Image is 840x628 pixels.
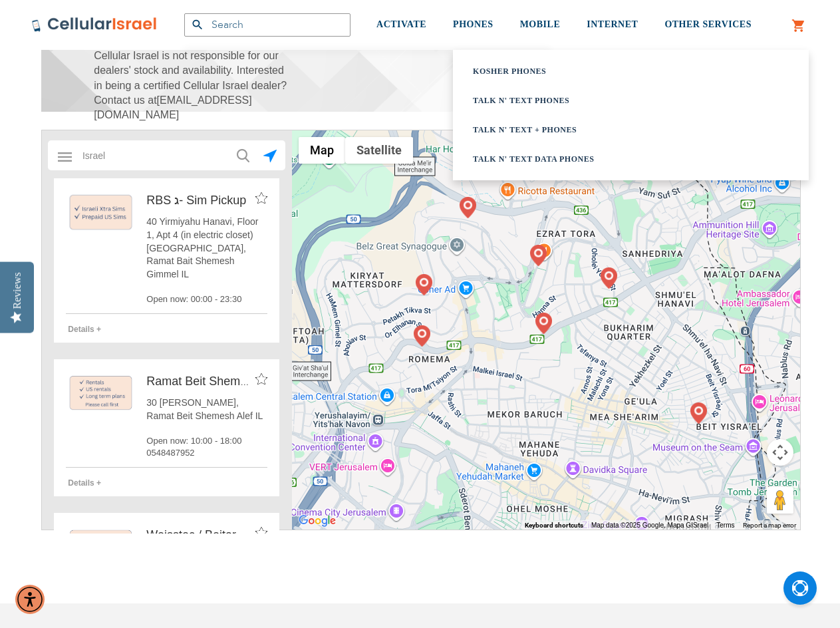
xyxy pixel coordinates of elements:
span: PHONES [453,19,493,29]
a: Talk n' Text Phones [473,94,756,107]
img: https://cellularisrael.com/media/mageplaza/store_locator/b/e/beit_shemesh-rentals-sims-us_rentals... [66,373,136,414]
a: Talk n' Text + Phones [473,123,756,136]
div: Accessibility Menu [15,585,45,614]
a: Kosher Phones [473,65,756,78]
span: ACTIVATE [376,19,426,29]
span: Details + [68,325,101,334]
button: Map camera controls [767,439,793,466]
span: 30 [PERSON_NAME], Ramat Beit Shemesh Alef IL [146,396,267,422]
img: https://cellularisrael.com/media/mageplaza/store_locator/p/i/pickup_locations_xtra_us_sims.png [66,192,136,233]
span: OTHER SERVICES [664,19,752,29]
img: https://cellularisrael.com/media/mageplaza/store_locator/r/e/rentals_2_.png [66,527,136,567]
span: Weisstec / Beitar [146,528,236,542]
a: Terms [716,522,734,529]
img: favorites_store_disabled.png [255,192,267,204]
img: favorites_store_disabled.png [255,527,267,538]
a: Talk n' Text Data Phones [473,152,756,166]
a: Report a map error [743,522,796,529]
span: INTERNET [587,19,638,29]
span: Open now: 00:00 - 23:30 [146,293,267,305]
input: Enter a location [74,142,260,169]
span: Details + [68,478,101,488]
button: Drag Pegman onto the map to open Street View [767,487,793,514]
span: Map data ©2025 Google, Mapa GISrael [591,522,708,529]
span: Open now: 10:00 - 18:00 [146,435,267,447]
span: 0548487952 [146,447,267,459]
span: Ramat Beit Shemesh Alef [146,375,283,388]
button: Show street map [299,137,345,164]
img: Cellular Israel Logo [31,17,158,33]
img: Google [295,512,339,530]
div: Reviews [11,272,23,309]
button: Keyboard shortcuts [525,521,583,530]
button: Show satellite imagery [345,137,413,164]
a: Open this area in Google Maps (opens a new window) [295,512,339,530]
span: RBS ג- Sim Pickup [146,194,246,207]
input: Search [184,13,350,37]
img: favorites_store_disabled.png [255,373,267,385]
span: MOBILE [520,19,561,29]
span: 40 Yirmiyahu Hanavi, Floor 1, Apt 4 (in electric closet) [GEOGRAPHIC_DATA], Ramat Bait Shemesh Gi... [146,216,267,281]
